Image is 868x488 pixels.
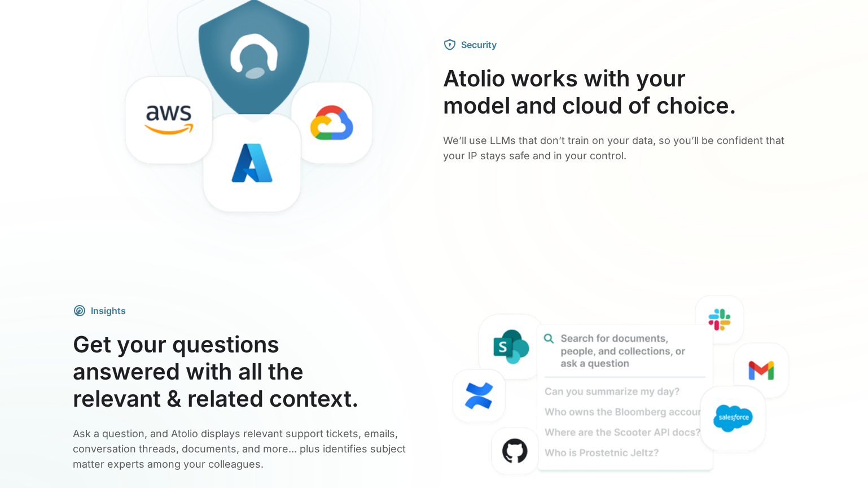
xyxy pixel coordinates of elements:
p: We’ll use LLMs that don’t train on your data, so you’ll be confident that your IP stays safe and ... [443,133,795,163]
h3: Atolio works with your model and cloud of choice. [443,65,795,119]
h3: Get your questions answered with all the relevant & related context. [73,331,425,412]
div: Security [461,38,497,51]
img: Insights [443,290,795,486]
div: Insights [91,304,126,317]
p: Ask a question, and Atolio displays relevant support tickets, emails, conversation threads, docum... [73,426,425,472]
iframe: Chat Widget [812,434,868,488]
